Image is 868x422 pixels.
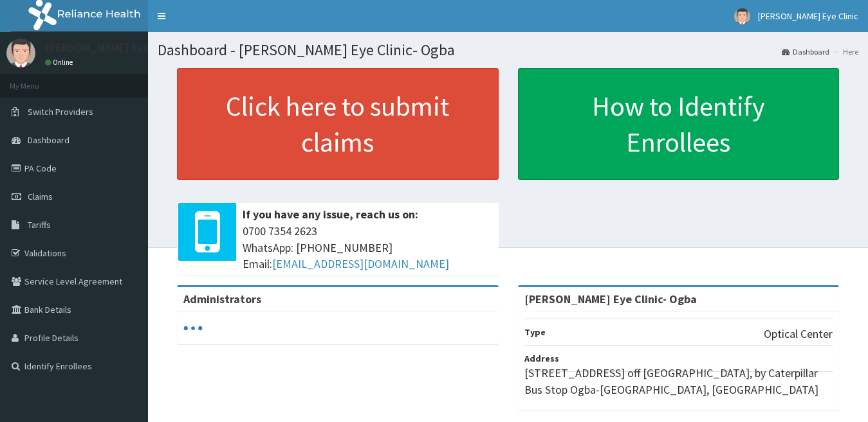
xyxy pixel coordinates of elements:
[158,42,858,58] h1: Dashboard - [PERSON_NAME] Eye Clinic- Ogba
[758,10,858,22] span: [PERSON_NAME] Eye Clinic
[524,353,559,364] b: Address
[28,219,51,231] span: Tariffs
[243,223,492,272] span: 0700 7354 2623 WhatsApp: [PHONE_NUMBER] Email:
[524,292,697,306] strong: [PERSON_NAME] Eye Clinic- Ogba
[183,292,261,306] b: Administrators
[518,68,840,180] a: How to Identify Enrollees
[28,191,53,202] span: Claims
[524,365,833,398] p: [STREET_ADDRESS] off [GEOGRAPHIC_DATA], by Caterpillar Bus Stop Ogba-[GEOGRAPHIC_DATA], [GEOGRAPH...
[183,319,203,338] svg: audio-loading
[524,326,546,338] b: Type
[243,207,418,222] b: If you have any issue, reach us on:
[734,8,750,24] img: User Image
[831,46,858,57] li: Here
[45,58,76,67] a: Online
[177,68,499,180] a: Click here to submit claims
[764,326,833,342] p: Optical Center
[28,106,93,118] span: Switch Providers
[28,134,69,146] span: Dashboard
[6,39,35,67] img: User Image
[45,42,180,53] p: [PERSON_NAME] Eye Clinic
[782,46,829,57] a: Dashboard
[272,256,449,271] a: [EMAIL_ADDRESS][DOMAIN_NAME]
